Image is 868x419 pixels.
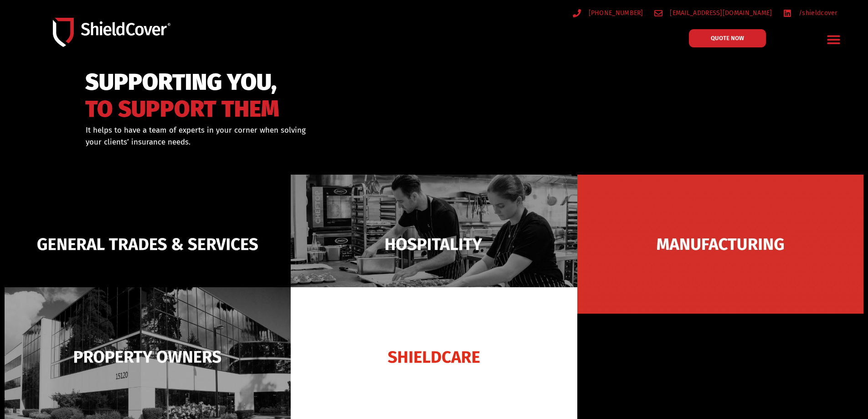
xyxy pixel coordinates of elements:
span: [EMAIL_ADDRESS][DOMAIN_NAME] [668,7,772,19]
p: your clients’ insurance needs. [86,136,481,148]
a: [EMAIL_ADDRESS][DOMAIN_NAME] [654,7,772,19]
a: QUOTE NOW [689,29,766,47]
span: QUOTE NOW [711,35,744,41]
div: It helps to have a team of experts in your corner when solving [86,124,481,148]
div: Menu Toggle [823,29,845,50]
span: SUPPORTING YOU, [85,73,279,92]
span: [PHONE_NUMBER] [586,7,643,19]
a: [PHONE_NUMBER] [573,7,643,19]
img: Shield-Cover-Underwriting-Australia-logo-full [53,18,170,47]
span: /shieldcover [796,7,837,19]
a: /shieldcover [783,7,837,19]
